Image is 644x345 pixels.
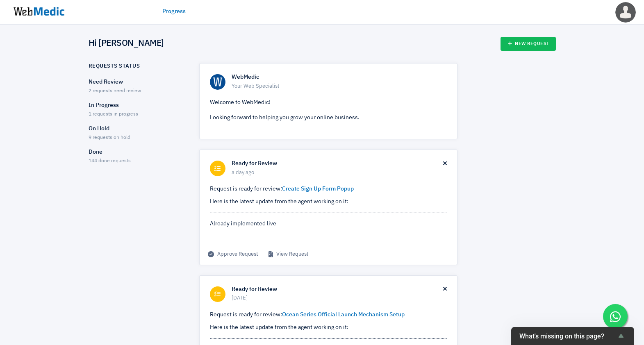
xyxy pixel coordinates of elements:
p: Looking forward to helping you grow your online business. [210,113,447,122]
span: 1 requests in progress [89,112,138,117]
h6: Ready for Review [232,286,443,293]
div: Already implemented live [210,220,447,228]
h6: Ready for Review [232,160,443,168]
h6: Requests Status [89,63,140,70]
button: Show survey - What's missing on this page? [519,331,626,341]
p: Request is ready for review: [210,311,447,319]
p: On Hold [89,125,185,133]
h6: WebMedic [232,74,447,81]
span: 9 requests on hold [89,135,130,140]
span: Your Web Specialist [232,82,447,91]
span: [DATE] [232,294,443,302]
p: Done [89,148,185,157]
h4: Hi [PERSON_NAME] [89,39,164,49]
span: What's missing on this page? [519,332,616,340]
a: Ocean Series Official Launch Mechanism Setup [282,312,405,318]
p: In Progress [89,101,185,110]
a: New Request [501,37,556,51]
a: Progress [162,7,186,16]
p: Request is ready for review: [210,185,447,193]
p: Welcome to WebMedic! [210,98,447,107]
a: Create Sign Up Form Popup [282,186,354,192]
span: 2 requests need review [89,89,141,93]
a: View Request [269,250,309,259]
p: Here is the latest update from the agent working on it: [210,323,447,332]
span: Approve Request [208,250,258,259]
span: a day ago [232,169,443,177]
span: 144 done requests [89,159,131,163]
p: Need Review [89,78,185,86]
p: Here is the latest update from the agent working on it: [210,197,447,206]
